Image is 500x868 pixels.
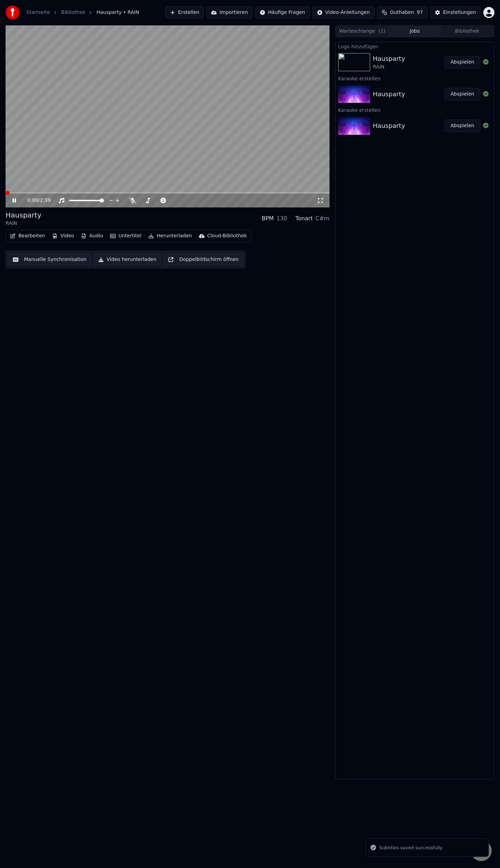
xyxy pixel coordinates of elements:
[262,214,274,223] div: BPM
[6,210,41,220] div: Hausparty
[49,231,77,241] button: Video
[378,28,385,35] span: ( 1 )
[27,197,44,204] div: /
[335,74,494,82] div: Karaoke erstellen
[390,9,414,16] span: Guthaben
[315,214,329,223] div: C#m
[377,6,427,19] button: Guthaben97
[40,197,51,204] span: 2:39
[165,6,204,19] button: Erstellen
[379,844,442,851] div: Subtitles saved successfully
[107,231,144,241] button: Untertitel
[373,89,405,99] div: Hausparty
[444,56,480,68] button: Abspielen
[7,231,48,241] button: Bearbeiten
[207,232,247,239] div: Cloud-Bibliothek
[276,214,287,223] div: 130
[430,6,481,19] button: Einstellungen
[78,231,106,241] button: Audio
[27,197,38,204] span: 0:00
[389,26,441,36] button: Jobs
[335,42,494,50] div: Logo hinzufügen
[207,6,252,19] button: Importieren
[444,88,480,100] button: Abspielen
[373,54,405,64] div: Hausparty
[26,9,50,16] a: Startseite
[61,9,85,16] a: Bibliothek
[373,64,405,71] div: RAIN
[97,9,139,16] span: Hausparty • RAIN
[336,26,389,36] button: Warteschlange
[6,220,41,227] div: RAIN
[26,9,139,16] nav: breadcrumb
[444,120,480,132] button: Abspielen
[6,6,19,19] img: youka
[255,6,310,19] button: Häufige Fragen
[335,106,494,114] div: Karaoke erstellen
[312,6,375,19] button: Video-Anleitungen
[443,9,476,16] div: Einstellungen
[295,214,313,223] div: Tonart
[373,121,405,131] div: Hausparty
[417,9,423,16] span: 97
[145,231,194,241] button: Herunterladen
[441,26,493,36] button: Bibliothek
[94,253,161,266] button: Video herunterladen
[8,253,91,266] button: Manuelle Synchronisation
[164,253,243,266] button: Doppelbildschirm öffnen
